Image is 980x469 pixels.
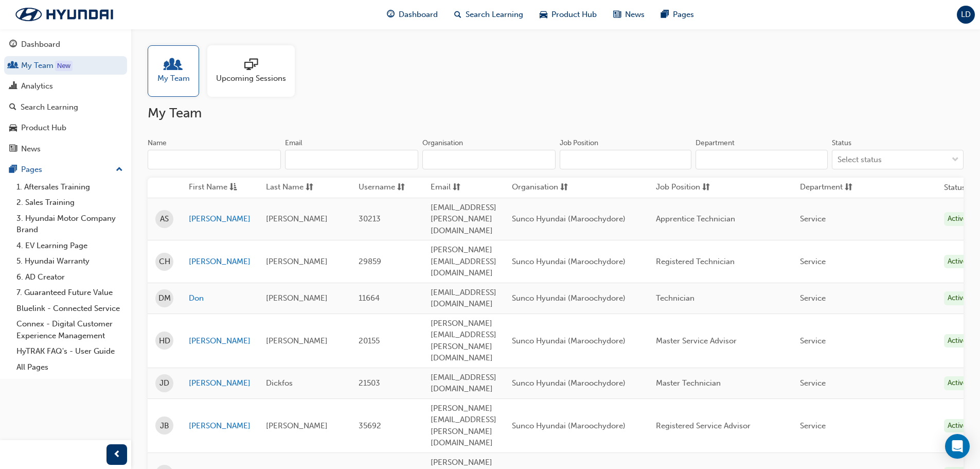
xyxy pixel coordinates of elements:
[9,165,17,175] span: pages-icon
[159,335,170,347] span: HD
[512,214,626,223] span: Sunco Hyundai (Maroochydore)
[431,373,496,394] span: [EMAIL_ADDRESS][DOMAIN_NAME]
[944,334,971,348] div: Active
[625,9,645,21] span: News
[656,214,735,223] span: Apprentice Technician
[696,150,827,169] input: Department
[696,138,735,148] div: Department
[800,336,826,345] span: Service
[656,181,712,194] button: Job Positionsorting-icon
[673,9,694,21] span: Pages
[832,138,851,148] div: Status
[431,404,496,448] span: [PERSON_NAME][EMAIL_ADDRESS][PERSON_NAME][DOMAIN_NAME]
[12,179,127,195] a: 1. Aftersales Training
[266,214,328,223] span: [PERSON_NAME]
[399,9,438,21] span: Dashboard
[12,359,127,375] a: All Pages
[113,448,121,461] span: prev-icon
[306,181,313,194] span: sorting-icon
[116,163,123,177] span: up-icon
[4,160,127,179] button: Pages
[359,421,381,430] span: 35692
[359,336,380,345] span: 20155
[12,285,127,301] a: 7. Guaranteed Future Value
[4,98,127,117] a: Search Learning
[359,378,380,388] span: 21503
[167,58,180,73] span: people-icon
[189,181,227,194] span: First Name
[189,181,245,194] button: First Nameasc-icon
[466,9,523,21] span: Search Learning
[9,145,17,154] span: news-icon
[12,301,127,317] a: Bluelink - Connected Service
[551,9,597,21] span: Product Hub
[422,150,556,169] input: Organisation
[4,140,127,159] a: News
[944,182,966,194] th: Status
[9,103,16,112] span: search-icon
[266,181,304,194] span: Last Name
[189,256,251,268] a: [PERSON_NAME]
[653,4,702,25] a: pages-iconPages
[4,118,127,137] a: Product Hub
[21,143,41,155] div: News
[961,9,971,21] span: LD
[512,293,626,303] span: Sunco Hyundai (Maroochydore)
[266,421,328,430] span: [PERSON_NAME]
[189,377,251,389] a: [PERSON_NAME]
[148,138,167,148] div: Name
[512,181,568,194] button: Organisationsorting-icon
[359,257,381,266] span: 29859
[55,61,73,71] div: Tooltip anchor
[512,421,626,430] span: Sunco Hyundai (Maroochydore)
[944,212,971,226] div: Active
[800,181,843,194] span: Department
[9,82,17,91] span: chart-icon
[431,319,496,363] span: [PERSON_NAME][EMAIL_ADDRESS][PERSON_NAME][DOMAIN_NAME]
[9,124,17,133] span: car-icon
[431,181,451,194] span: Email
[359,181,415,194] button: Usernamesorting-icon
[285,150,418,169] input: Email
[12,195,127,211] a: 2. Sales Training
[148,105,964,121] h2: My Team
[189,420,251,432] a: [PERSON_NAME]
[5,4,123,25] img: Trak
[21,101,78,113] div: Search Learning
[800,257,826,266] span: Service
[266,293,328,303] span: [PERSON_NAME]
[656,378,721,388] span: Master Technician
[512,378,626,388] span: Sunco Hyundai (Maroochydore)
[431,288,496,309] span: [EMAIL_ADDRESS][DOMAIN_NAME]
[157,73,190,84] span: My Team
[266,257,328,266] span: [PERSON_NAME]
[207,45,303,97] a: Upcoming Sessions
[560,150,691,169] input: Job Position
[944,376,971,390] div: Active
[422,138,463,148] div: Organisation
[379,4,446,25] a: guage-iconDashboard
[431,203,496,235] span: [EMAIL_ADDRESS][PERSON_NAME][DOMAIN_NAME]
[266,181,323,194] button: Last Namesorting-icon
[613,8,621,21] span: news-icon
[148,45,207,97] a: My Team
[800,421,826,430] span: Service
[656,181,700,194] span: Job Position
[453,181,460,194] span: sorting-icon
[656,257,735,266] span: Registered Technician
[359,181,395,194] span: Username
[800,181,857,194] button: Departmentsorting-icon
[229,181,237,194] span: asc-icon
[531,4,605,25] a: car-iconProduct Hub
[160,213,169,225] span: AS
[359,214,381,223] span: 30213
[9,40,17,49] span: guage-icon
[148,150,281,169] input: Name
[21,164,42,176] div: Pages
[244,58,258,73] span: sessionType_ONLINE_URL-icon
[12,238,127,254] a: 4. EV Learning Page
[12,269,127,285] a: 6. AD Creator
[158,292,171,304] span: DM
